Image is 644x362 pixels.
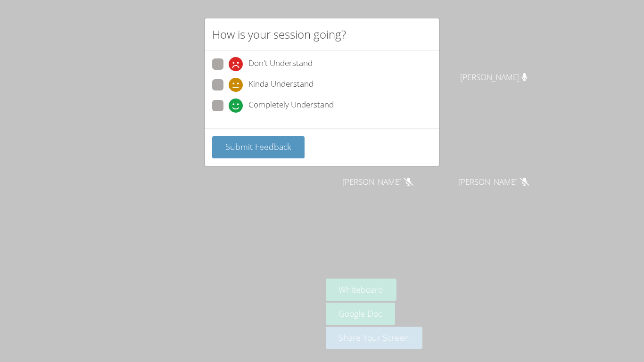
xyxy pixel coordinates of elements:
span: Don't Understand [248,57,313,71]
h2: How is your session going? [212,26,346,43]
span: Completely Understand [248,99,334,113]
span: Kinda Understand [248,78,314,92]
span: Submit Feedback [225,141,291,152]
button: Submit Feedback [212,136,305,158]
